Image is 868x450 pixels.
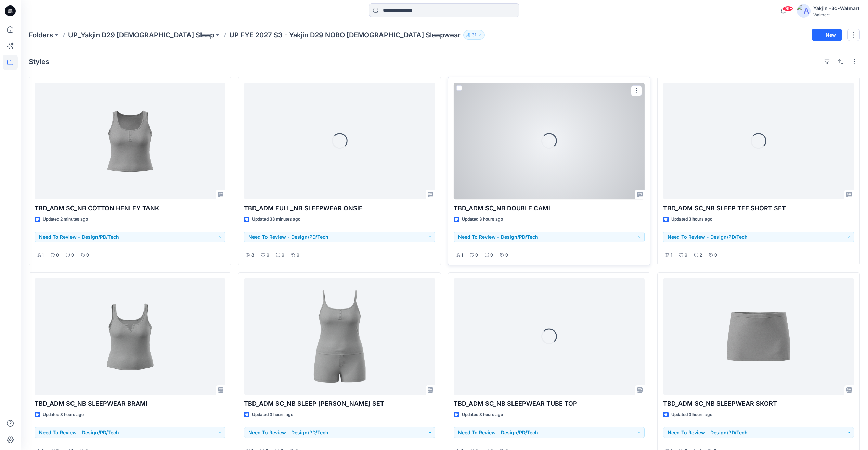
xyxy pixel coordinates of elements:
[663,203,854,213] p: TBD_ADM SC_NB SLEEP TEE SHORT SET
[244,399,435,409] p: TBD_ADM SC_NB SLEEP [PERSON_NAME] SET
[251,252,254,259] p: 8
[475,252,478,259] p: 0
[454,203,645,213] p: TBD_ADM SC_NB DOUBLE CAMI
[267,252,269,259] p: 0
[252,411,293,418] p: Updated 3 hours ago
[244,203,435,213] p: TBD_ADM FULL_NB SLEEPWEAR ONSIE
[671,216,712,223] p: Updated 3 hours ago
[461,252,463,259] p: 1
[812,29,842,41] button: New
[56,252,59,259] p: 0
[229,30,461,40] p: UP FYE 2027 S3 - Yakjin D29 NOBO [DEMOGRAPHIC_DATA] Sleepwear
[462,411,503,418] p: Updated 3 hours ago
[35,278,225,395] a: TBD_ADM SC_NB SLEEPWEAR BRAMI
[35,203,225,213] p: TBD_ADM SC_NB COTTON HENLEY TANK
[700,252,702,259] p: 2
[813,12,859,17] div: Walmart
[783,6,793,11] span: 99+
[797,4,811,18] img: avatar
[35,83,225,199] a: TBD_ADM SC_NB COTTON HENLEY TANK
[463,30,485,40] button: 31
[252,216,300,223] p: Updated 38 minutes ago
[43,216,88,223] p: Updated 2 minutes ago
[663,278,854,395] a: TBD_ADM SC_NB SLEEPWEAR SKORT
[35,399,225,409] p: TBD_ADM SC_NB SLEEPWEAR BRAMI
[472,31,476,39] p: 31
[671,252,672,259] p: 1
[43,411,84,418] p: Updated 3 hours ago
[297,252,299,259] p: 0
[86,252,89,259] p: 0
[663,399,854,409] p: TBD_ADM SC_NB SLEEPWEAR SKORT
[244,278,435,395] a: TBD_ADM SC_NB SLEEP CAMI BOXER SET
[29,30,53,40] a: Folders
[505,252,508,259] p: 0
[490,252,493,259] p: 0
[813,4,859,12] div: Yakjin -3d-Walmart
[282,252,284,259] p: 0
[68,30,214,40] a: UP_Yakjin D29 [DEMOGRAPHIC_DATA] Sleep
[685,252,687,259] p: 0
[29,58,49,66] h4: Styles
[462,216,503,223] p: Updated 3 hours ago
[671,411,712,418] p: Updated 3 hours ago
[714,252,717,259] p: 0
[42,252,44,259] p: 1
[454,399,645,409] p: TBD_ADM SC_NB SLEEPWEAR TUBE TOP
[71,252,74,259] p: 0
